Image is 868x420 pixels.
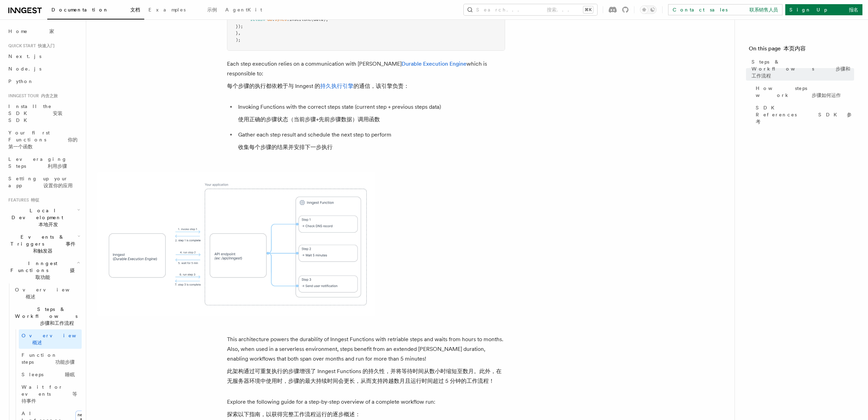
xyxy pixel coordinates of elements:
[236,102,505,127] li: Invoking Functions with the correct steps state (current step + previous steps data)
[49,28,54,34] font: 家
[227,335,505,389] p: This architecture powers the durability of Inngest Functions with retriable steps and waits from ...
[22,333,104,345] span: Overview
[6,172,82,192] a: Setting up your app 设置你的应用
[749,44,854,56] h4: On this page
[22,384,77,404] span: Wait for events
[8,28,54,35] span: Home
[19,329,82,349] a: Overview 概述
[130,7,140,13] font: 文档
[43,183,73,188] font: 设置你的应用
[238,31,241,35] span: ,
[65,372,75,377] font: 睡眠
[6,75,82,88] a: Python
[753,82,854,101] a: How steps work 步骤如何运作
[547,7,573,13] font: 搜索...
[752,58,854,79] span: Steps & Workflows
[236,24,243,29] span: });
[8,104,63,123] span: Install the SDK
[238,116,380,123] font: 使用正确的步骤状态（当前步骤+先前步骤数据）调用函数
[812,92,841,98] font: 步骤如何运作
[148,7,217,13] span: Examples
[6,63,82,75] a: Node.js
[55,359,75,365] font: 功能步骤
[38,43,55,48] font: 快速入门
[320,83,354,89] a: 持久执行引擎
[22,372,75,377] span: Sleeps
[8,53,41,59] span: Next.js
[583,6,593,13] kbd: ⌘K
[749,56,854,82] a: Steps & Workflows 步骤和工作流程
[47,2,144,19] a: Documentation 文档
[41,93,58,98] font: 内含之旅
[19,368,82,381] a: Sleeps 睡眠
[221,2,266,19] a: AgentKit
[12,306,88,327] span: Steps & Workflows
[6,93,58,99] span: Inngest tour
[236,130,505,155] li: Gather each step result and schedule the next step to perform
[15,287,97,299] span: Overview
[227,59,505,94] p: Each step execution relies on a communication with [PERSON_NAME] which is responsible to:
[238,144,333,150] font: 收集每个步骤的结果并安排下一步执行
[32,340,42,345] font: 概述
[756,85,854,99] span: How steps work
[6,204,82,231] button: Local Development 本地开发
[6,43,55,49] span: Quick start
[26,294,35,299] font: 概述
[31,198,39,203] font: 特征
[12,303,82,329] button: Steps & Workflows 步骤和工作流程
[6,25,82,38] a: Home 家
[8,156,67,169] span: Leveraging Steps
[227,83,409,89] font: 每个步骤的执行都依赖于与 Inngest 的 的通信，该引擎负责：
[784,45,806,52] font: 本页内容
[8,130,78,149] span: Your first Functions
[19,349,82,368] a: Function steps 功能步骤
[8,66,41,72] span: Node.js
[849,7,858,13] font: 报名
[8,79,34,84] span: Python
[22,352,75,365] span: Function steps
[6,126,82,153] a: Your first Functions 你的第一个函数
[19,381,82,407] a: Wait for events 等待事件
[236,31,238,35] span: }
[753,101,854,128] a: SDK References SDK 参考
[12,283,82,303] a: Overview 概述
[6,257,82,283] button: Inngest Functions 摄取功能
[640,6,657,14] button: Toggle dark mode
[6,50,82,63] a: Next.js
[6,100,82,126] a: Install the SDK 安装 SDK
[464,4,597,15] button: Search... 搜索...⌘K
[40,320,74,326] font: 步骤和工作流程
[6,197,39,203] span: Features
[6,260,77,281] span: Inngest Functions
[225,7,262,13] span: AgentKit
[227,411,360,418] font: 探索以下指南，以获得完整工作流程运行的逐步概述：
[749,7,778,13] font: 联系销售人员
[6,207,77,228] span: Local Development
[785,4,862,15] a: Sign Up 报名
[401,60,467,67] a: Durable Execution Engine
[51,7,140,13] span: Documentation
[8,176,73,188] span: Setting up your app
[756,104,854,125] span: SDK References
[236,38,241,42] span: );
[6,233,78,254] span: Events & Triggers
[227,368,502,384] font: 此架构通过可重复执行的步骤增强了 Inngest Functions 的持久性，并将等待时间从数小时缩短至数月。此外，在无服务器环境中使用时，步骤的最大持续时间会更长，从而支持跨越数月且运行时间...
[6,153,82,172] a: Leveraging Steps 利用步骤
[144,2,221,19] a: Examples 示例
[668,4,782,15] a: Contact sales 联系销售人员
[39,222,58,227] font: 本地开发
[48,163,67,169] font: 利用步骤
[207,7,217,13] font: 示例
[97,172,375,316] img: Each Inngest Functions's step invocation implies a communication between your application and the...
[6,231,82,257] button: Events & Triggers 事件和触发器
